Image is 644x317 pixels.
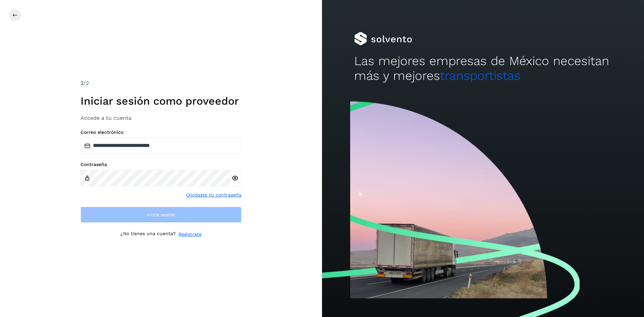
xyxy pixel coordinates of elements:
[80,79,241,87] div: /2
[178,231,202,238] a: Regístrate
[80,95,241,107] h1: Iniciar sesión como proveedor
[80,80,84,86] span: 2
[354,54,612,84] h2: Las mejores empresas de México necesitan más y mejores
[80,115,241,121] h3: Accede a tu cuenta
[80,207,241,223] button: Inicia sesión
[120,231,176,238] p: ¿No tienes una cuenta?
[80,129,241,135] label: Correo electrónico
[186,192,241,199] a: Olvidaste tu contraseña
[147,212,175,217] span: Inicia sesión
[80,162,241,167] label: Contraseña
[440,68,521,83] span: transportistas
